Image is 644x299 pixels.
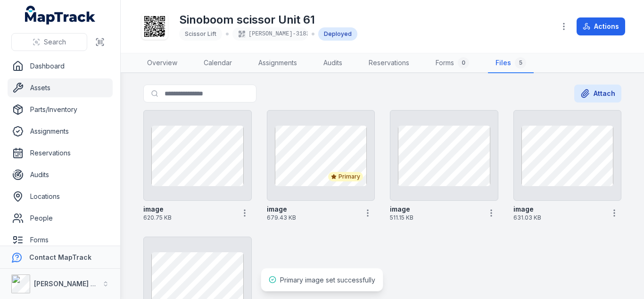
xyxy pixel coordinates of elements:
[361,53,417,73] a: Reservations
[513,205,534,214] strong: image
[328,172,363,181] div: Primary
[8,231,113,249] a: Forms
[280,276,375,284] span: Primary image set successfully
[25,6,96,25] a: MapTrack
[8,209,113,228] a: People
[316,53,350,73] a: Audits
[34,280,99,288] strong: [PERSON_NAME] Air
[267,214,357,222] span: 679.43 KB
[185,30,216,37] span: Scissor Lift
[318,27,357,41] div: Deployed
[11,33,87,51] button: Search
[251,53,305,73] a: Assignments
[8,100,113,119] a: Parts/Inventory
[8,122,113,141] a: Assignments
[8,78,113,97] a: Assets
[458,57,469,68] div: 0
[577,17,625,35] button: Actions
[390,214,480,222] span: 511.15 KB
[179,12,357,27] h1: Sinoboom scissor Unit 61
[8,144,113,162] a: Reservations
[515,57,526,68] div: 5
[196,53,239,73] a: Calendar
[390,205,410,214] strong: image
[8,165,113,184] a: Audits
[513,214,604,222] span: 631.03 KB
[574,85,621,103] button: Attach
[8,187,113,206] a: Locations
[488,53,534,73] a: Files5
[8,57,113,76] a: Dashboard
[29,253,91,261] strong: Contact MapTrack
[44,37,66,47] span: Search
[428,53,477,73] a: Forms0
[267,205,287,214] strong: image
[143,205,164,214] strong: image
[232,27,308,41] div: [PERSON_NAME]-3183
[140,53,185,73] a: Overview
[143,214,234,222] span: 620.75 KB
